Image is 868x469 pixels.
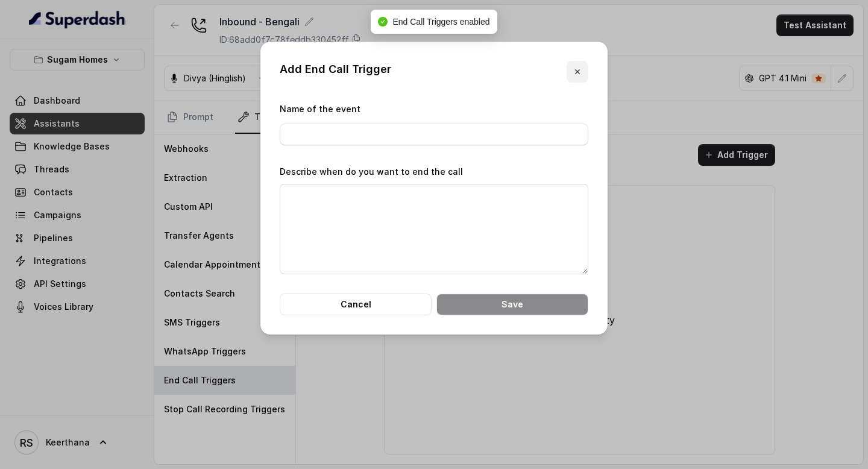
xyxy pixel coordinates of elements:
button: Cancel [280,294,432,315]
span: check-circle [378,17,388,27]
div: Add End Call Trigger [280,61,391,83]
label: Name of the event [280,104,360,114]
label: Describe when do you want to end the call [280,166,463,177]
span: End Call Triggers enabled [392,17,489,27]
button: Save [436,294,588,315]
